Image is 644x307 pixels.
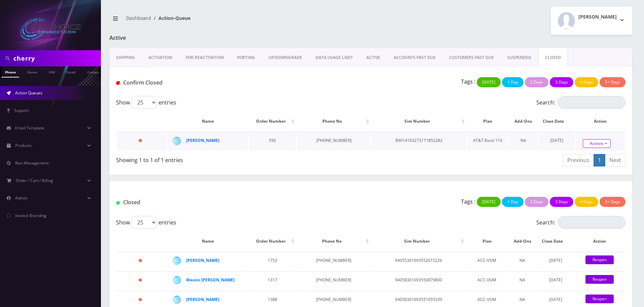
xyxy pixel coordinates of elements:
button: 3 Days [550,197,573,207]
a: SIM [45,66,58,77]
button: [PERSON_NAME] [551,7,632,35]
button: 2 Days [525,197,548,207]
h1: Closed [116,199,279,206]
a: Previous [563,154,594,166]
a: Activation [142,48,179,67]
li: Action-Queue [151,14,190,22]
td: ACC-VSIM [466,271,508,290]
p: Tags : [461,197,475,206]
a: ACCOUNTS PAST DUE [387,48,442,67]
a: Shipping [109,48,142,67]
button: 5+ Days [600,77,625,87]
td: ACC-VSIM [466,252,508,271]
td: 89014103273171852282 [371,132,466,151]
select: Showentries [132,216,157,229]
a: 1 [594,154,605,166]
button: 4 Days [575,77,598,87]
td: [PHONE_NUMBER] [297,271,370,290]
a: ACTIVE [360,48,387,67]
td: 1317 [249,271,296,290]
img: Closed [116,81,120,85]
th: Name [168,232,248,251]
input: Search: [558,216,625,229]
th: Sim Number: activate to sort column ascending [371,232,466,251]
a: CUSTOMERS PAST DUE [442,48,501,67]
th: Close Date: activate to sort column ascending [537,232,574,251]
button: 3 Days [550,77,573,87]
th: Plan [467,112,508,131]
label: Show entries [116,216,176,229]
span: Products [15,143,32,148]
span: Support [14,108,29,113]
th: Plan [466,232,508,251]
label: Search: [536,96,625,109]
p: Tags : [461,78,475,86]
th: Order Number: activate to sort column ascending [249,112,296,131]
a: [PERSON_NAME] [186,297,219,302]
h2: [PERSON_NAME] [578,14,617,20]
button: 1 Day [502,197,524,207]
span: Order / Cart / Billing [16,178,53,183]
a: Reopen [585,255,614,264]
a: UP/DOWNGRADE [262,48,309,67]
a: CLOSED [538,48,568,67]
a: [PERSON_NAME] [186,257,219,263]
span: Ban Management [15,160,49,166]
a: Email [63,66,79,77]
th: Phone No: activate to sort column ascending [297,232,370,251]
select: Showentries [132,96,157,109]
a: Reopen [585,295,614,303]
th: Phone No: activate to sort column ascending [297,112,371,131]
td: 1753 [249,252,296,271]
th: Add-Ons [509,112,538,131]
td: 94058301093550879800 [371,271,466,290]
th: Add-Ons [508,232,537,251]
a: PORTING [230,48,262,67]
th: Sim Number: activate to sort column ascending [371,112,466,131]
th: Order Number: activate to sort column ascending [249,232,296,251]
img: Closed [116,201,120,205]
img: All Choice Connect [20,18,81,40]
span: Admin [15,195,27,201]
td: AT&T Rural 110 [467,132,508,151]
th: Name [168,112,248,131]
td: 550 [249,132,296,151]
a: FOR-REActivation [179,48,230,67]
td: [DATE] [538,132,575,151]
a: SUSPENDED [501,48,538,67]
div: Showing 1 to 1 of 1 entries [116,153,366,164]
div: NA [512,255,533,266]
h1: Confirm Closed [116,80,279,86]
a: Dashboard [126,15,151,21]
label: Search: [536,216,625,229]
th: Action [575,232,625,251]
button: 5+ Days [600,197,625,207]
button: 2 Days [525,77,548,87]
td: [DATE] [537,271,574,290]
button: [DATE] [477,197,501,207]
input: Search in Company [13,52,99,65]
td: [PHONE_NUMBER] [297,252,370,271]
a: DATA USAGE LIMIT [309,48,360,67]
th: Action [576,112,625,131]
button: 1 Day [502,77,524,87]
td: 94055301093552015226 [371,252,466,271]
h1: Active [109,35,277,41]
input: Search: [558,96,625,109]
a: Next [605,154,625,166]
td: [PHONE_NUMBER] [297,132,371,151]
div: NA [512,135,534,146]
a: Company [84,66,106,77]
button: 4 Days [575,197,598,207]
span: Email Template [15,125,44,131]
a: Westin [PERSON_NAME] [186,277,235,283]
div: NA [512,275,533,285]
button: [DATE] [477,77,501,87]
a: Name [24,66,41,77]
a: [PERSON_NAME] [186,137,219,143]
div: NA [512,295,533,305]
